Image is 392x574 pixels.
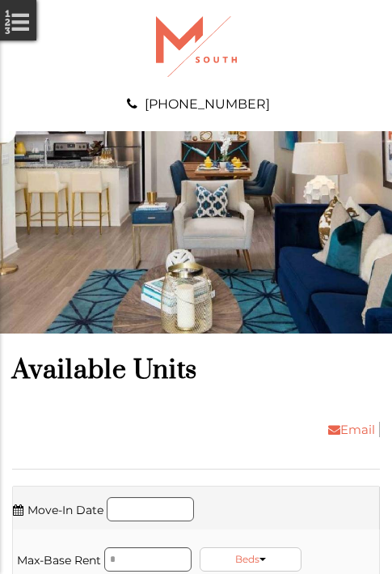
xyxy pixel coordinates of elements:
[107,497,194,521] input: Move in date
[316,422,380,437] a: Email
[12,354,380,387] h1: Available Units
[13,500,103,521] label: Move-In Date
[104,547,192,572] input: Max Rent
[145,96,270,112] a: [PHONE_NUMBER]
[156,16,237,77] img: A graphic with a red M and the word SOUTH.
[200,547,301,572] a: Beds
[17,550,101,571] label: Max-Base Rent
